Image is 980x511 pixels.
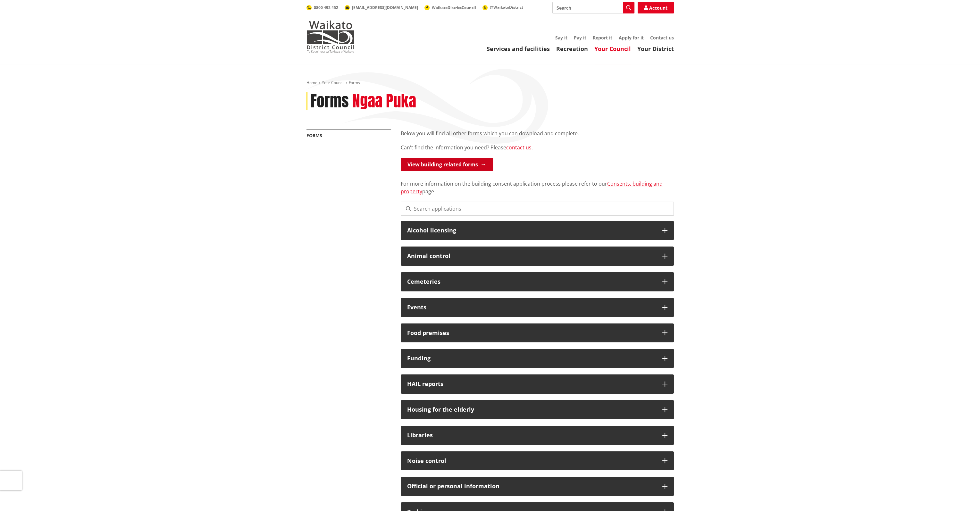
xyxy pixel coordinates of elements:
nav: breadcrumb [306,80,674,86]
span: WaikatoDistrictCouncil [432,5,476,10]
a: Say it [555,35,567,41]
a: Services and facilities [487,45,550,53]
a: Recreation [556,45,588,53]
input: Search applications [401,202,674,216]
h3: Libraries [407,432,656,439]
p: Can't find the information you need? Please . [401,144,674,151]
a: Pay it [574,35,586,41]
a: Account [638,2,674,13]
h3: Cemeteries [407,279,656,285]
h3: HAIL reports [407,381,656,387]
h3: Noise control [407,458,656,464]
span: [EMAIL_ADDRESS][DOMAIN_NAME] [352,5,418,10]
input: Search input [552,2,634,13]
a: WaikatoDistrictCouncil [424,5,476,10]
a: Report it [593,35,612,41]
iframe: Messenger Launcher [951,484,974,507]
span: @WaikatoDistrict [490,4,523,10]
a: contact us [506,144,532,151]
a: Home [306,80,317,85]
a: Your Council [594,45,631,53]
a: Apply for it [619,35,644,41]
p: Below you will find all other forms which you can download and complete. [401,130,674,137]
span: 0800 492 452 [314,5,338,10]
h3: Animal control [407,253,656,259]
a: Contact us [650,35,674,41]
a: Forms [306,132,322,138]
span: Forms [349,80,360,85]
img: Waikato District Council - Te Kaunihera aa Takiwaa o Waikato [306,21,355,53]
a: Your Council [322,80,344,85]
h3: Official or personal information [407,483,656,490]
h3: Food premises [407,330,656,336]
h3: Funding [407,355,656,362]
h2: Ngaa Puka [352,92,416,111]
a: @WaikatoDistrict [482,4,523,10]
a: Your District [637,45,674,53]
a: 0800 492 452 [306,5,338,10]
h3: Alcohol licensing [407,227,656,234]
a: View building related forms [401,158,493,171]
p: For more information on the building consent application process please refer to our page. [401,172,674,195]
h3: Events [407,304,656,311]
h1: Forms [311,92,349,111]
h3: Housing for the elderly [407,406,656,413]
a: [EMAIL_ADDRESS][DOMAIN_NAME] [345,5,418,10]
a: Consents, building and property [401,180,663,195]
